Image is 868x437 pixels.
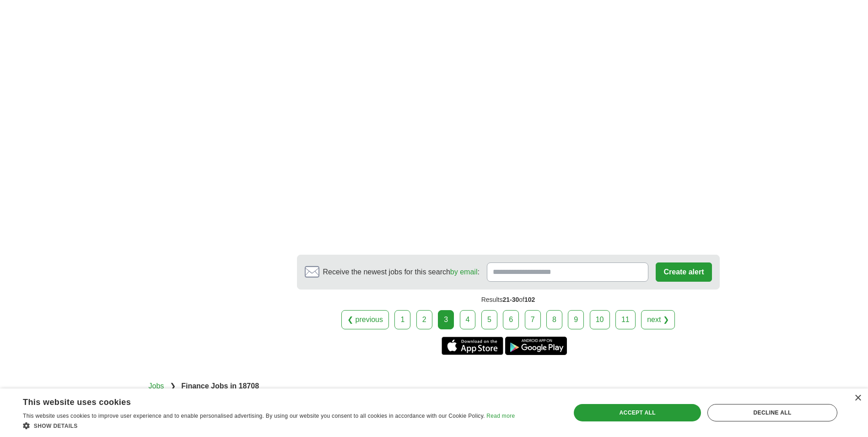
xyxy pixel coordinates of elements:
[574,404,701,421] div: Accept all
[149,382,164,390] a: Jobs
[525,310,541,329] a: 7
[590,310,610,329] a: 10
[23,394,492,408] div: This website uses cookies
[23,421,515,430] div: Show details
[707,404,837,421] div: Decline all
[297,290,720,310] div: Results of
[460,310,476,329] a: 4
[394,310,410,329] a: 1
[442,337,503,355] a: Get the iPhone app
[505,337,567,355] a: Get the Android app
[170,382,176,390] span: ❯
[341,310,389,329] a: ❮ previous
[486,413,515,419] a: Read more, opens a new window
[854,395,861,402] div: Close
[481,310,497,329] a: 5
[656,262,712,282] button: Create alert
[641,310,675,329] a: next ❯
[34,423,78,429] span: Show details
[450,268,478,276] a: by email
[503,310,519,329] a: 6
[416,310,432,329] a: 2
[502,296,519,303] span: 21-30
[438,310,454,329] div: 3
[181,382,259,390] strong: Finance Jobs in 18708
[524,296,535,303] span: 102
[323,267,480,278] span: Receive the newest jobs for this search :
[546,310,562,329] a: 8
[615,310,636,329] a: 11
[23,413,485,419] span: This website uses cookies to improve user experience and to enable personalised advertising. By u...
[568,310,584,329] a: 9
